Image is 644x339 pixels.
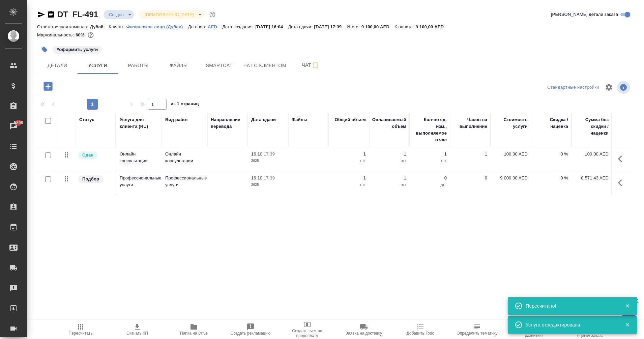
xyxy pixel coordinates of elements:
p: 100,00 AED [494,151,528,158]
span: Услуги [82,61,114,70]
p: шт [413,158,447,164]
p: 9 000,00 AED [494,175,528,181]
span: Заявка на доставку [346,331,382,336]
div: Пересчитано! [526,303,615,309]
p: 17:39 [264,175,275,180]
button: 3496.50 AED; [86,31,95,39]
div: Кол-во ед. изм., выполняемое в час [413,116,447,143]
p: шт [332,158,366,164]
div: Сумма без скидки / наценки [575,116,609,137]
button: Пересчитать [52,320,109,339]
button: Призвать менеджера по развитию [505,320,562,339]
p: #оформить услуги [57,46,98,53]
p: Дата сдачи: [288,24,314,29]
button: Скопировать ссылку для ЯМессенджера [37,10,45,19]
td: 1 [450,147,491,171]
div: split button [546,82,601,93]
p: дн. [413,181,447,188]
span: [PERSON_NAME] детали заказа [551,11,618,18]
div: Скидка / наценка [534,116,568,130]
span: Пересчитать [69,331,93,336]
button: [DEMOGRAPHIC_DATA] [143,12,196,18]
button: Показать кнопки [614,175,630,191]
p: шт [373,181,406,188]
span: Файлы [163,61,195,70]
button: Закрыть [620,303,634,309]
button: Добавить услугу [39,79,57,93]
p: Сдан [82,152,93,159]
p: Маржинальность: [37,32,76,37]
p: Физическое лицо (Дубаи) [126,24,188,29]
span: Определить тематику [457,331,497,336]
a: AED [208,24,222,29]
a: 5898 [2,118,25,135]
button: Доп статусы указывают на важность/срочность заказа [208,10,217,19]
td: 0 [450,171,491,195]
span: Работы [122,61,154,70]
div: Оплачиваемый объем [372,116,406,130]
span: Добавить Todo [407,331,434,336]
span: Посмотреть информацию [617,81,631,94]
button: Создан [107,12,126,18]
span: Создать счет на предоплату [283,329,331,338]
span: Детали [41,61,74,70]
p: 1 [332,175,366,181]
div: Направление перевода [211,116,244,130]
p: [DATE] 17:39 [314,24,347,29]
span: из 1 страниц [171,100,199,110]
p: Онлайн консультации [165,151,204,164]
button: Папка на Drive [166,320,222,339]
button: Скачать КП [109,320,166,339]
span: Чат [294,61,327,69]
p: Клиент: [109,24,126,29]
div: Вид работ [165,116,188,123]
div: Общий объем [335,116,366,123]
p: 2025 [251,158,285,164]
p: Дубай [90,24,109,29]
p: 17:39 [264,151,275,157]
p: 1 [373,151,406,158]
button: Создать счет на предоплату [279,320,335,339]
p: 1 [413,151,447,158]
p: шт [332,181,366,188]
p: К оплате: [394,24,416,29]
div: Услуга отредактирована [526,321,615,328]
p: 8 571,43 AED [575,175,609,181]
span: Настроить таблицу [601,79,617,95]
button: Скопировать ссылку [47,10,55,19]
div: Дата сдачи [251,116,276,123]
p: шт [373,158,406,164]
p: Онлайн консультации [120,151,158,164]
div: Услуга для клиента (RU) [120,116,158,130]
span: Smartcat [203,61,235,70]
p: 9 100,00 AED [416,24,449,29]
span: Чат с клиентом [243,61,286,70]
p: Итого: [347,24,361,29]
button: Заявка на доставку [335,320,392,339]
p: 0 [413,175,447,181]
p: 0 % [534,175,568,181]
div: Статус [79,116,94,123]
p: 100,00 AED [575,151,609,158]
p: AED [208,24,222,29]
a: Физическое лицо (Дубаи) [126,24,188,29]
p: 0 % [534,151,568,158]
span: оформить услуги [52,46,103,52]
span: Папка на Drive [180,331,208,336]
div: Файлы [292,116,307,123]
p: 60% [76,32,86,37]
span: Создать рекламацию [231,331,271,336]
p: Профессиональные услуги [120,175,158,188]
button: Закрыть [620,322,634,328]
p: Подбор [82,176,99,182]
p: Профессиональные услуги [165,175,204,188]
p: 1 [332,151,366,158]
button: Добавить Todo [392,320,449,339]
button: Определить тематику [449,320,505,339]
svg: Подписаться [311,61,319,69]
button: Показать кнопки [614,151,630,167]
p: 9 100,00 AED [361,24,394,29]
p: 16.10, [251,175,264,180]
div: Создан [104,10,134,19]
p: 2025 [251,181,285,188]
